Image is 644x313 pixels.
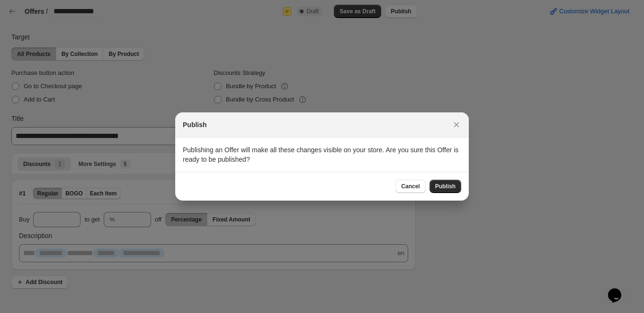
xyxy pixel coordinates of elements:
button: Cancel [395,180,425,193]
span: Cancel [401,183,420,190]
h2: Publish [183,120,207,129]
p: Publishing an Offer will make all these changes visible on your store. Are you sure this Offer is... [183,145,461,164]
span: Publish [435,183,456,190]
button: Publish [429,180,461,193]
button: Close [450,118,463,131]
